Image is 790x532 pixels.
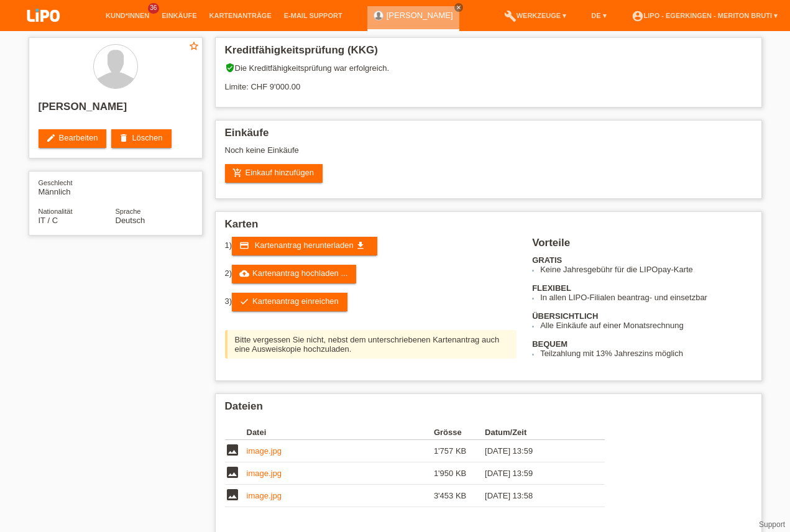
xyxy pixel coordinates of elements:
[239,296,249,306] i: check
[116,216,145,225] span: Deutsch
[39,216,58,225] span: Italien / C / 21.02.1993
[225,237,517,255] div: 1)
[232,265,356,283] a: cloud_uploadKartenantrag hochladen ...
[119,133,129,143] i: delete
[485,485,587,507] td: [DATE] 13:58
[39,178,116,196] div: Männlich
[155,12,203,19] a: Einkäufe
[111,129,171,148] a: deleteLöschen
[225,487,240,502] i: image
[225,265,517,283] div: 2)
[225,164,323,183] a: add_shopping_cartEinkauf hinzufügen
[225,63,752,101] div: Die Kreditfähigkeitsprüfung war erfolgreich. Limite: CHF 9'000.00
[585,12,612,19] a: DE ▾
[456,4,462,11] i: close
[225,443,240,457] i: image
[632,10,644,22] i: account_circle
[540,293,751,302] li: In allen LIPO-Filialen beantrag- und einsetzbar
[239,241,249,250] i: credit_card
[540,349,751,358] li: Teilzahlung mit 13% Jahreszins möglich
[39,129,107,148] a: editBearbeiten
[356,241,365,250] i: get_app
[239,268,249,278] i: cloud_upload
[232,293,347,311] a: checkKartenantrag einreichen
[532,237,751,255] h2: Vorteile
[232,237,377,255] a: credit_card Kartenantrag herunterladen get_app
[454,3,463,12] a: close
[203,12,278,19] a: Kartenanträge
[225,400,752,419] h2: Dateien
[434,425,485,440] th: Grösse
[225,465,240,480] i: image
[46,133,56,143] i: edit
[532,255,562,265] b: GRATIS
[434,485,485,507] td: 3'453 KB
[116,208,141,215] span: Sprache
[99,12,155,19] a: Kund*innen
[188,40,200,53] a: star_border
[434,440,485,462] td: 1'757 KB
[532,283,571,293] b: FLEXIBEL
[12,25,75,35] a: LIPO pay
[278,12,349,19] a: E-Mail Support
[225,63,235,73] i: verified_user
[148,3,159,14] span: 36
[540,265,751,274] li: Keine Jahresgebühr für die LIPOpay-Karte
[387,11,453,20] a: [PERSON_NAME]
[247,469,282,478] a: image.jpg
[225,44,752,63] h2: Kreditfähigkeitsprüfung (KKG)
[540,321,751,330] li: Alle Einkäufe auf einer Monatsrechnung
[504,10,517,22] i: build
[625,12,784,19] a: account_circleLIPO - Egerkingen - Meriton Bruti ▾
[485,462,587,485] td: [DATE] 13:59
[498,12,573,19] a: buildWerkzeuge ▾
[232,168,242,178] i: add_shopping_cart
[225,218,752,237] h2: Karten
[39,179,73,186] span: Geschlecht
[188,40,200,52] i: star_border
[247,446,282,456] a: image.jpg
[485,440,587,462] td: [DATE] 13:59
[532,339,567,349] b: BEQUEM
[255,241,354,250] span: Kartenantrag herunterladen
[225,293,517,311] div: 3)
[225,330,517,359] div: Bitte vergessen Sie nicht, nebst dem unterschriebenen Kartenantrag auch eine Ausweiskopie hochzul...
[434,462,485,485] td: 1'950 KB
[247,491,282,500] a: image.jpg
[247,425,434,440] th: Datei
[39,208,73,215] span: Nationalität
[225,127,752,145] h2: Einkäufe
[759,520,785,529] a: Support
[532,311,598,321] b: ÜBERSICHTLICH
[485,425,587,440] th: Datum/Zeit
[225,145,752,164] div: Noch keine Einkäufe
[39,101,193,119] h2: [PERSON_NAME]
